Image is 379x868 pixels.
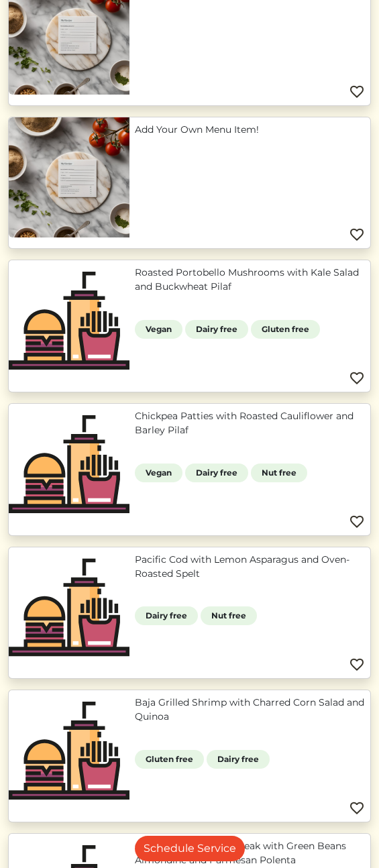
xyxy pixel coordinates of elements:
img: Favorite menu item [349,514,365,530]
img: Favorite menu item [349,800,365,816]
a: Grilled Herb-Crusted Steak with Green Beans Almondine and Parmesan Polenta [135,839,365,867]
a: Add Your Own Menu Item! [135,123,365,137]
img: Favorite menu item [349,370,365,386]
a: Roasted Portobello Mushrooms with Kale Salad and Buckwheat Pilaf [135,266,365,294]
a: Chickpea Patties with Roasted Cauliflower and Barley Pilaf [135,409,365,437]
img: Favorite menu item [349,657,365,673]
img: Favorite menu item [349,84,365,100]
a: Baja Grilled Shrimp with Charred Corn Salad and Quinoa [135,696,365,724]
a: Pacific Cod with Lemon Asparagus and Oven-Roasted Spelt [135,553,365,581]
a: Schedule Service [135,836,245,861]
img: Favorite menu item [349,227,365,243]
